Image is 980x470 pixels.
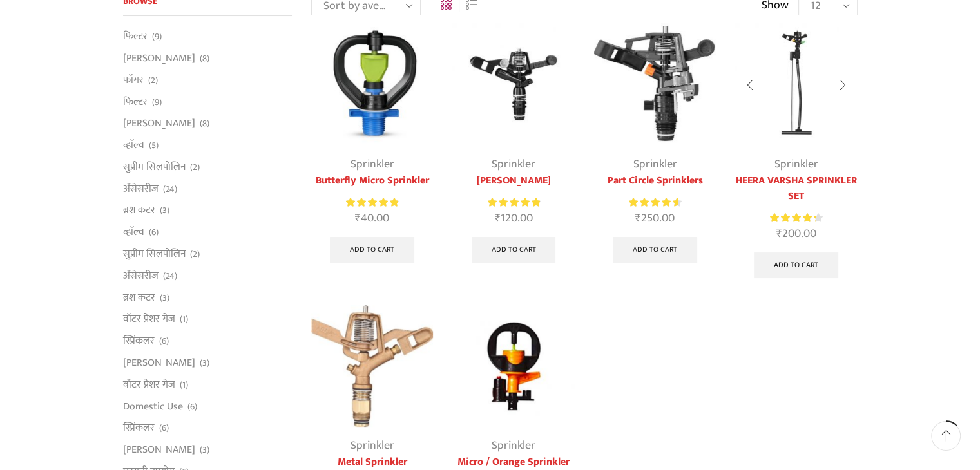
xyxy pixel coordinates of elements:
span: (6) [187,400,197,413]
a: Domestic Use [123,395,183,417]
span: (8) [200,117,209,130]
div: Rated 5.00 out of 5 [488,196,540,209]
a: Butterfly Micro Sprinkler [311,173,433,189]
span: (5) [149,139,159,152]
a: वॉटर प्रेशर गेज [123,308,175,330]
a: Sprinkler [351,436,394,455]
span: Rated out of 5 [346,196,398,209]
span: (1) [180,379,188,391]
a: [PERSON_NAME] [452,173,574,189]
span: (3) [160,292,169,305]
span: Rated out of 5 [488,196,540,209]
a: फिल्टर [123,91,148,113]
bdi: 250.00 [635,209,675,228]
a: [PERSON_NAME] [123,439,195,461]
img: Metal Sprinkler [311,305,433,427]
a: ब्रश कटर [123,200,155,221]
a: Part Circle Sprinklers [594,173,716,189]
span: (3) [200,357,209,370]
span: (2) [190,248,200,261]
div: Rated 4.67 out of 5 [629,196,681,209]
span: ₹ [495,209,501,228]
span: Rated out of 5 [770,211,816,225]
span: (6) [149,226,159,239]
a: व्हाॅल्व [123,135,144,156]
a: Micro / Orange Sprinkler [452,455,574,470]
a: सुप्रीम सिलपोलिन [123,156,186,178]
a: Sprinkler [351,155,394,174]
span: (24) [163,183,177,196]
span: (3) [160,204,169,217]
a: ब्रश कटर [123,287,155,308]
a: Metal Sprinkler [311,455,433,470]
bdi: 40.00 [355,209,389,228]
a: अ‍ॅसेसरीज [123,178,159,200]
img: saras sprinkler [452,23,574,145]
a: Add to cart: “Butterfly Micro Sprinkler” [330,237,414,263]
a: Sprinkler [492,436,535,455]
a: Add to cart: “Saras Sprinkler” [472,237,556,263]
a: [PERSON_NAME] [123,113,195,135]
span: (1) [180,313,188,326]
span: ₹ [776,224,782,243]
a: स्प्रिंकलर [123,417,155,439]
span: (2) [148,74,158,87]
span: (9) [152,96,162,109]
img: Orange-Sprinkler [452,305,574,427]
a: फिल्टर [123,29,148,47]
span: ₹ [635,209,641,228]
div: Rated 4.37 out of 5 [770,211,822,225]
a: फॉगर [123,69,144,91]
a: Sprinkler [633,155,677,174]
img: Impact Mini Sprinkler [735,23,857,145]
span: (3) [200,444,209,456]
span: (6) [159,422,169,435]
span: (2) [190,161,200,174]
span: ₹ [355,209,361,228]
a: Sprinkler [492,155,535,174]
img: part circle sprinkler [594,23,716,145]
img: Butterfly Micro Sprinkler [311,23,433,145]
span: (9) [152,30,162,43]
span: Rated out of 5 [629,196,678,209]
div: Rated 5.00 out of 5 [346,196,398,209]
a: Add to cart: “Part Circle Sprinklers” [613,237,697,263]
a: सुप्रीम सिलपोलिन [123,243,186,265]
bdi: 120.00 [495,209,533,228]
a: [PERSON_NAME] [123,352,195,373]
span: (24) [163,270,177,283]
a: Add to cart: “HEERA VARSHA SPRINKLER SET” [754,252,839,278]
a: व्हाॅल्व [123,221,144,243]
a: HEERA VARSHA SPRINKLER SET [735,173,857,204]
a: Sprinkler [774,155,818,174]
a: वॉटर प्रेशर गेज [123,373,175,395]
a: अ‍ॅसेसरीज [123,265,159,287]
a: स्प्रिंकलर [123,330,155,352]
a: [PERSON_NAME] [123,48,195,70]
span: (8) [200,52,209,65]
bdi: 200.00 [776,224,816,243]
span: (6) [159,335,169,348]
